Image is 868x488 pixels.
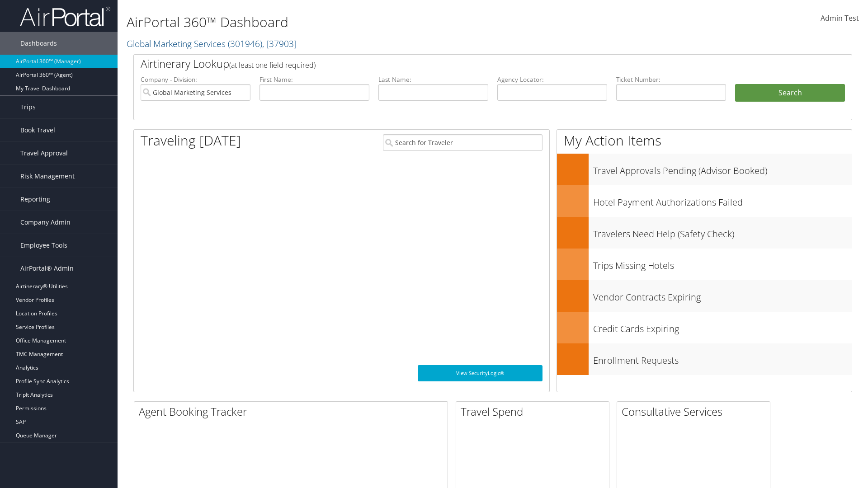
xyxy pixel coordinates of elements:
[821,5,859,33] a: Admin Test
[20,257,74,280] span: AirPortal® Admin
[593,160,852,177] h3: Travel Approvals Pending (Advisor Booked)
[20,188,50,211] span: Reporting
[139,404,448,419] h2: Agent Booking Tracker
[229,60,316,70] span: (at least one field required)
[593,318,852,335] h3: Credit Cards Expiring
[821,13,859,23] span: Admin Test
[557,249,852,280] a: Trips Missing Hotels
[141,56,785,71] h2: Airtinerary Lookup
[557,131,852,150] h1: My Action Items
[557,185,852,217] a: Hotel Payment Authorizations Failed
[616,75,726,84] label: Ticket Number:
[20,234,67,257] span: Employee Tools
[20,96,36,118] span: Trips
[20,6,110,27] img: airportal-logo.png
[622,404,770,419] h2: Consultative Services
[735,84,845,102] button: Search
[127,38,297,50] a: Global Marketing Services
[557,312,852,343] a: Credit Cards Expiring
[461,404,609,419] h2: Travel Spend
[383,134,542,151] input: Search for Traveler
[557,217,852,249] a: Travelers Need Help (Safety Check)
[20,119,55,141] span: Book Travel
[259,75,369,84] label: First Name:
[593,223,852,240] h3: Travelers Need Help (Safety Check)
[262,38,297,50] span: , [ 37903 ]
[557,343,852,375] a: Enrollment Requests
[20,165,75,188] span: Risk Management
[20,142,68,164] span: Travel Approval
[20,211,71,234] span: Company Admin
[557,280,852,312] a: Vendor Contracts Expiring
[141,75,250,84] label: Company - Division:
[593,286,852,304] h3: Vendor Contracts Expiring
[228,38,262,50] span: ( 301946 )
[20,32,57,55] span: Dashboards
[593,192,852,209] h3: Hotel Payment Authorizations Failed
[141,131,241,150] h1: Traveling [DATE]
[418,365,542,381] a: View SecurityLogic®
[593,255,852,272] h3: Trips Missing Hotels
[127,13,615,32] h1: AirPortal 360™ Dashboard
[593,350,852,367] h3: Enrollment Requests
[378,75,488,84] label: Last Name:
[497,75,607,84] label: Agency Locator:
[557,154,852,185] a: Travel Approvals Pending (Advisor Booked)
